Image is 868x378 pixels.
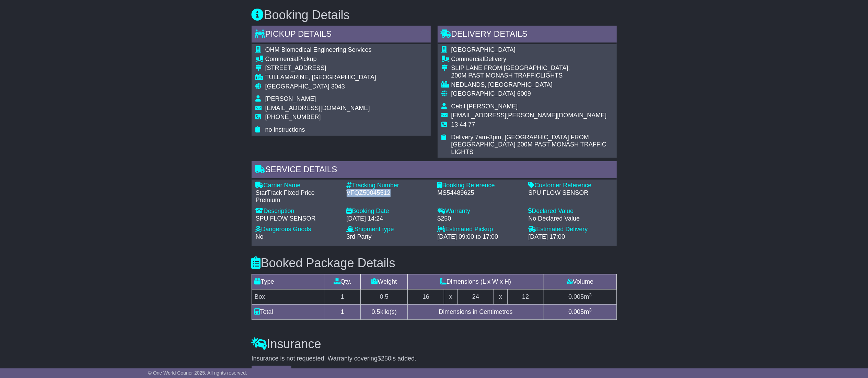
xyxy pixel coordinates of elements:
div: StarTrack Fixed Price Premium [256,189,340,204]
div: VFQZ50045512 [347,189,431,197]
div: Customer Reference [529,182,613,189]
span: [GEOGRAPHIC_DATA] [451,46,516,53]
span: [EMAIL_ADDRESS][DOMAIN_NAME] [265,105,370,111]
div: No Declared Value [529,215,613,223]
div: TULLAMARINE, [GEOGRAPHIC_DATA] [265,74,376,81]
td: Total [252,304,324,319]
span: No [256,233,264,240]
td: Dimensions (L x W x H) [408,274,544,289]
td: Volume [544,274,616,289]
div: Pickup Details [252,26,431,44]
span: Commercial [451,56,484,62]
button: Add Insurance [252,366,291,378]
div: Dangerous Goods [256,226,340,233]
h3: Booked Package Details [252,256,617,270]
td: Dimensions in Centimetres [408,304,544,319]
span: 0.005 [568,293,584,300]
td: 24 [458,289,494,304]
span: Cebil [PERSON_NAME] [451,103,518,110]
td: Box [252,289,324,304]
div: [DATE] 14:24 [347,215,431,223]
div: Delivery Details [438,26,617,44]
div: [DATE] 09:00 to 17:00 [438,233,522,241]
td: Weight [361,274,408,289]
div: NEDLANDS, [GEOGRAPHIC_DATA] [451,81,613,89]
div: Booking Date [347,208,431,215]
h3: Insurance [252,337,617,351]
td: Type [252,274,324,289]
td: x [494,289,507,304]
div: MS54489625 [438,189,522,197]
td: 0.5 [361,289,408,304]
td: m [544,304,616,319]
div: Pickup [265,56,376,63]
span: [PERSON_NAME] [265,95,316,102]
td: 1 [324,289,361,304]
span: 3rd Party [347,233,372,240]
div: Carrier Name [256,182,340,189]
div: Shipment type [347,226,431,233]
span: [EMAIL_ADDRESS][PERSON_NAME][DOMAIN_NAME] [451,112,607,119]
div: SPU FLOW SENSOR [529,189,613,197]
div: [DATE] 17:00 [529,233,613,241]
div: Declared Value [529,208,613,215]
div: Insurance is not requested. Warranty covering is added. [252,355,617,363]
span: 6009 [517,90,531,97]
td: 16 [408,289,444,304]
span: [GEOGRAPHIC_DATA] [265,83,329,90]
div: Tracking Number [347,182,431,189]
span: Commercial [265,56,298,62]
sup: 3 [589,307,592,312]
span: OHM Biomedical Engineering Services [265,46,372,53]
td: m [544,289,616,304]
div: Delivery [451,56,613,63]
span: no instructions [265,126,305,133]
span: 0.5 [372,308,380,315]
div: Estimated Pickup [438,226,522,233]
span: Delivery 7am-3pm, [GEOGRAPHIC_DATA] FROM [GEOGRAPHIC_DATA] 200M PAST MONASH TRAFFIC LIGHTS [451,134,606,155]
sup: 3 [589,292,592,297]
div: SPU FLOW SENSOR [256,215,340,223]
div: Warranty [438,208,522,215]
span: © One World Courier 2025. All rights reserved. [148,370,247,376]
td: x [444,289,458,304]
td: 1 [324,304,361,319]
div: Service Details [252,161,617,180]
div: 200M PAST MONASH TRAFFICLIGHTS [451,72,613,80]
div: Description [256,208,340,215]
span: 0.005 [568,308,584,315]
span: 13 44 77 [451,121,475,128]
div: [STREET_ADDRESS] [265,64,376,72]
td: 12 [507,289,544,304]
span: 3043 [331,83,345,90]
span: [GEOGRAPHIC_DATA] [451,90,516,97]
div: SLIP LANE FROM [GEOGRAPHIC_DATA]; [451,64,613,72]
div: Estimated Delivery [529,226,613,233]
div: Booking Reference [438,182,522,189]
h3: Booking Details [252,8,617,22]
span: [PHONE_NUMBER] [265,114,321,120]
td: kilo(s) [361,304,408,319]
td: Qty. [324,274,361,289]
span: $250 [378,355,391,362]
div: $250 [438,215,522,223]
